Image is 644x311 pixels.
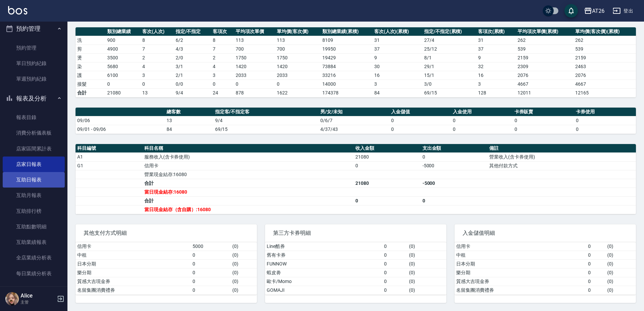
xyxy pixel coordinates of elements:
[76,88,106,97] td: 合計
[319,108,389,116] th: 男/女/未知
[76,45,106,53] td: 剪
[407,268,446,277] td: ( 0 )
[165,116,213,125] td: 13
[382,251,408,259] td: 0
[106,27,141,36] th: 類別總業績
[476,71,516,80] td: 16
[488,144,636,153] th: 備註
[574,80,636,88] td: 4667
[581,4,607,18] button: AT26
[141,88,174,97] td: 13
[143,188,354,196] td: 當日現金結存:16080
[275,71,321,80] td: 2033
[422,36,476,45] td: 27 / 4
[213,125,319,134] td: 69/15
[191,286,231,294] td: 0
[106,80,141,88] td: 0
[382,242,408,251] td: 0
[476,88,516,97] td: 128
[321,36,372,45] td: 8109
[455,268,586,277] td: 樂分期
[455,277,586,286] td: 質感大吉現金券
[234,71,275,80] td: 2033
[421,152,488,161] td: 0
[421,161,488,170] td: -5000
[143,179,354,188] td: 合計
[407,251,446,259] td: ( 0 )
[76,242,191,251] td: 信用卡
[407,259,446,268] td: ( 0 )
[76,286,191,294] td: 名留集團消費禮券
[106,53,141,62] td: 3500
[586,242,606,251] td: 0
[354,144,421,153] th: 收入金額
[211,53,234,62] td: 2
[3,40,65,56] a: 預約管理
[265,242,382,251] td: Line酷券
[321,62,372,71] td: 73884
[382,286,408,294] td: 0
[3,219,65,234] a: 互助點數明細
[3,172,65,188] a: 互助日報表
[422,88,476,97] td: 69/15
[76,144,143,153] th: 科目編號
[488,152,636,161] td: 營業收入(含卡券使用)
[265,251,382,259] td: 舊有卡券
[211,88,234,97] td: 24
[234,27,275,36] th: 平均項次單價
[610,5,636,17] button: 登出
[422,80,476,88] td: 3 / 0
[354,179,421,188] td: 21080
[3,250,65,265] a: 全店業績分析表
[373,71,422,80] td: 16
[574,71,636,80] td: 2076
[3,141,65,157] a: 店家區間累計表
[574,108,636,116] th: 卡券使用
[141,71,174,80] td: 3
[455,242,636,295] table: a dense table
[389,108,451,116] th: 入金儲值
[76,108,636,134] table: a dense table
[373,88,422,97] td: 84
[231,268,257,277] td: ( 0 )
[231,242,257,251] td: ( 0 )
[516,36,574,45] td: 262
[143,144,354,153] th: 科目名稱
[407,242,446,251] td: ( 0 )
[234,53,275,62] td: 1750
[143,196,354,205] td: 合計
[174,45,211,53] td: 4 / 3
[143,205,354,214] td: 當日現金結存（含自購）:16080
[174,62,211,71] td: 3 / 1
[3,266,65,281] a: 每日業績分析表
[455,259,586,268] td: 日本分期
[373,36,422,45] td: 31
[265,286,382,294] td: GOMAJI
[606,286,636,294] td: ( 0 )
[516,71,574,80] td: 2076
[141,80,174,88] td: 0
[476,62,516,71] td: 32
[211,62,234,71] td: 4
[174,88,211,97] td: 9/4
[106,62,141,71] td: 5680
[191,277,231,286] td: 0
[231,259,257,268] td: ( 0 )
[574,36,636,45] td: 262
[76,116,165,125] td: 09/06
[21,299,55,305] p: 主管
[143,170,354,179] td: 營業現金結存:16080
[382,277,408,286] td: 0
[275,62,321,71] td: 1420
[321,27,372,36] th: 類別總業績(累積)
[606,251,636,259] td: ( 0 )
[373,27,422,36] th: 客次(人次)(累積)
[389,125,451,134] td: 0
[275,80,321,88] td: 0
[606,268,636,277] td: ( 0 )
[76,268,191,277] td: 樂分期
[321,80,372,88] td: 14000
[106,45,141,53] td: 4900
[76,53,106,62] td: 燙
[3,188,65,203] a: 互助月報表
